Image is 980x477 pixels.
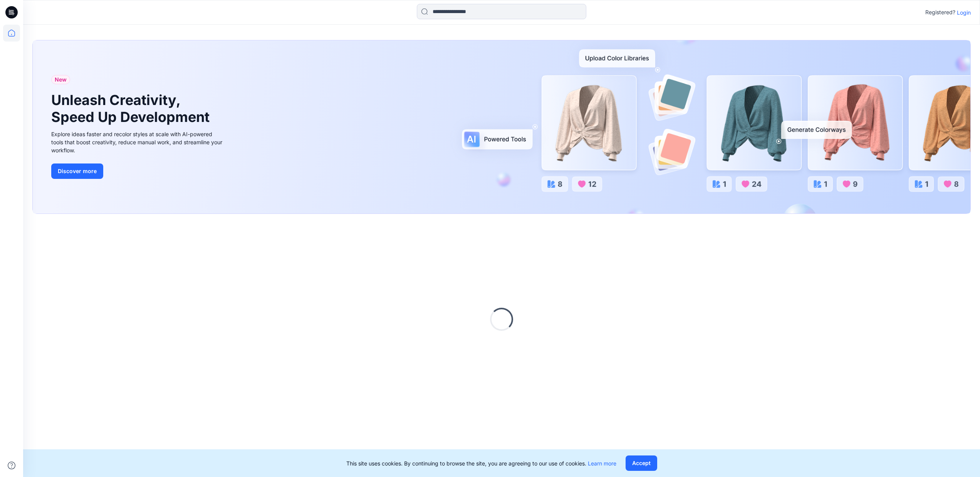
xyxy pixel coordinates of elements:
[346,459,616,467] p: This site uses cookies. By continuing to browse the site, you are agreeing to our use of cookies.
[925,8,955,17] p: Registered?
[957,8,971,17] p: Login
[51,163,225,179] a: Discover more
[588,460,616,467] a: Learn more
[51,92,213,125] h1: Unleash Creativity, Speed Up Development
[55,75,67,84] span: New
[626,455,657,471] button: Accept
[51,163,103,179] button: Discover more
[51,130,225,154] div: Explore ideas faster and recolor styles at scale with AI-powered tools that boost creativity, red...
